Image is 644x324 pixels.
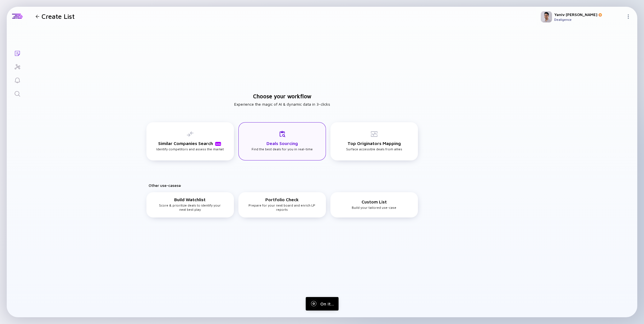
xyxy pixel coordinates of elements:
[265,197,299,202] h3: Portfolio Check
[554,12,624,17] div: Yaniv [PERSON_NAME]
[626,14,631,19] img: Menu
[7,60,28,73] a: Investor Map
[352,199,396,210] div: Build your tailored use-case
[42,12,75,20] h1: Create List
[156,197,224,212] div: Score & prioritize deals to identify your next best play
[149,183,422,188] div: Other use-cases
[348,141,401,146] h3: Top Originators Mapping
[554,17,624,22] div: Dealigence
[7,87,28,100] a: Search
[156,131,224,151] div: Identify competitors and assess the market
[7,73,28,87] a: Reminders
[266,141,298,146] h3: Deals Sourcing
[158,141,222,146] h3: Similar Companies Search
[248,197,316,212] div: Prepare for your next board and enrich LP reports
[346,131,402,151] div: Surface accessible deals from allies
[308,298,319,309] img: Loading
[215,142,221,146] div: beta
[362,199,387,204] h3: Custom List
[252,131,313,151] div: Find the best deals for you in real-time
[7,46,28,60] a: Lists
[234,102,330,107] h2: Experience the magic of AI & dynamic data in 3-clicks
[253,93,311,99] h1: Choose your workflow
[306,297,339,311] div: On it...
[541,11,552,22] img: Yaniv Profile Picture
[174,197,206,202] h3: Build Watchlist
